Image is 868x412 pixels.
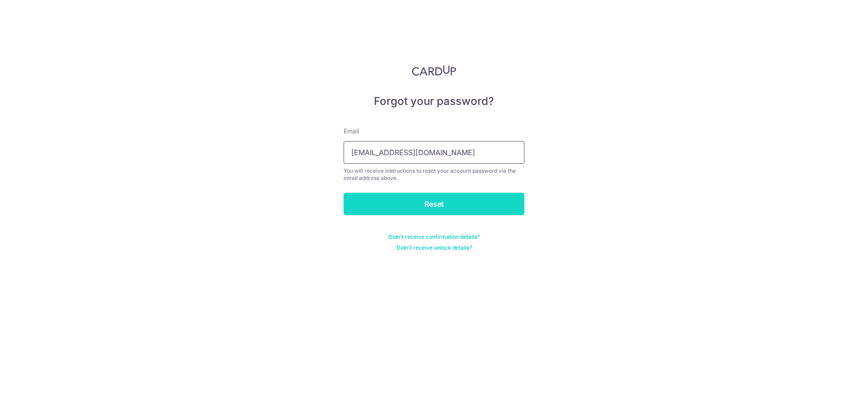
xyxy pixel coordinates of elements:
[344,141,524,164] input: Enter your Email
[344,94,524,109] h5: Forgot your password?
[344,193,524,215] input: Reset
[344,167,524,182] div: You will receive instructions to reset your account password via the email address above.
[396,244,472,251] a: Didn't receive unlock details?
[412,65,456,76] img: CardUp Logo
[344,127,359,136] label: Email
[388,233,480,241] a: Didn't receive confirmation details?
